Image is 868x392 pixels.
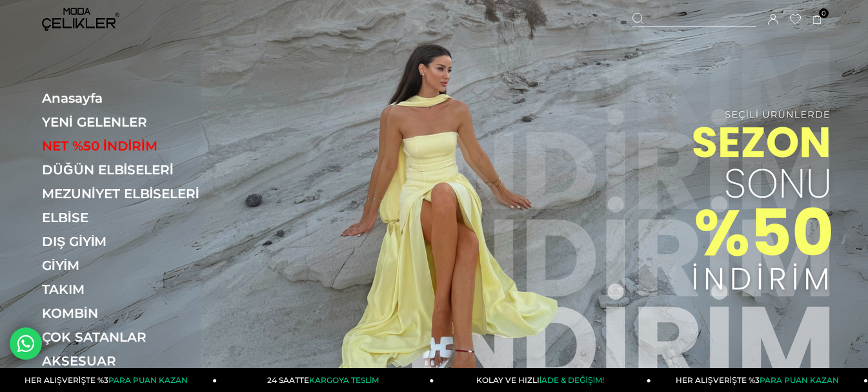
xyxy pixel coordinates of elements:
a: TAKIM [42,282,219,297]
a: KOMBİN [42,305,219,321]
span: PARA PUAN KAZAN [760,375,839,385]
a: ÇOK SATANLAR [42,329,219,345]
a: KOLAY VE HIZLIİADE & DEĞİŞİM! [434,368,651,392]
a: DÜĞÜN ELBİSELERİ [42,162,219,178]
a: HER ALIŞVERİŞTE %3PARA PUAN KAZAN [651,368,868,392]
a: AKSESUAR [42,353,219,369]
a: 24 SAATTEKARGOYA TESLİM [217,368,434,392]
a: ELBİSE [42,210,219,225]
a: Anasayfa [42,90,219,106]
a: DIŞ GİYİM [42,234,219,249]
span: 0 [819,8,829,18]
a: MEZUNİYET ELBİSELERİ [42,186,219,201]
a: YENİ GELENLER [42,114,219,130]
span: İADE & DEĞİŞİM! [540,375,604,385]
a: NET %50 İNDİRİM [42,138,219,154]
img: logo [42,8,119,31]
a: 0 [812,15,822,25]
a: GİYİM [42,258,219,273]
span: PARA PUAN KAZAN [108,375,188,385]
span: KARGOYA TESLİM [309,375,379,385]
